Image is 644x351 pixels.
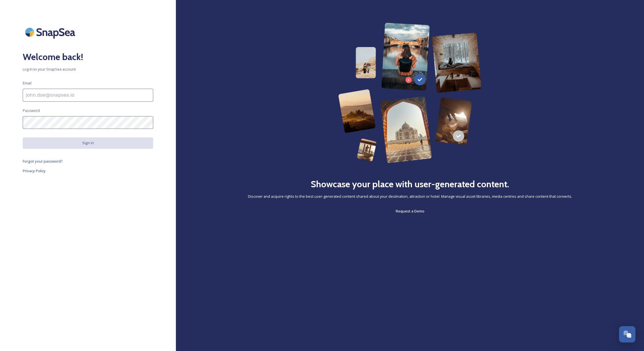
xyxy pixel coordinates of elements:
[23,168,46,173] span: Privacy Policy
[23,80,31,86] span: Email
[396,208,424,214] a: Request a Demo
[311,177,509,191] h2: Showcase your place with user-generated content.
[396,209,424,214] span: Request a Demo
[23,23,79,42] img: SnapSea Logo
[23,108,40,113] span: Password
[619,326,635,343] button: Open Chat
[23,167,153,174] a: Privacy Policy
[23,89,153,102] input: john.doe@snapsea.io
[23,159,63,164] span: Forgot your password?
[23,67,153,72] span: Log in to your SnapSea account
[338,23,482,163] img: 63b42ca75bacad526042e722_Group%20154-p-800.png
[23,50,153,64] h2: Welcome back!
[23,137,153,148] button: Sign in
[248,194,572,199] span: Discover and acquire rights to the best user-generated content shared about your destination, att...
[23,158,153,165] a: Forgot your password?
